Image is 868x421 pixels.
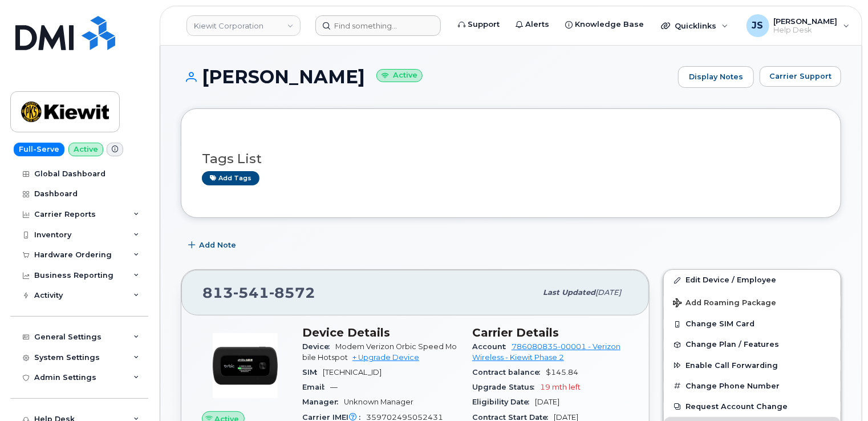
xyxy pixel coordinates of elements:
span: Device [302,342,335,351]
span: Add Roaming Package [673,298,776,309]
span: $145.84 [546,368,578,377]
span: Last updated [543,288,595,297]
span: Contract balance [472,368,546,377]
a: Edit Device / Employee [664,270,841,290]
span: Manager [302,398,344,406]
span: Account [472,342,512,351]
button: Change Phone Number [664,376,841,396]
span: Modem Verizon Orbic Speed Mobile Hotspot [302,342,457,361]
span: [DATE] [535,398,559,406]
span: Unknown Manager [344,398,413,406]
span: Enable Call Forwarding [686,361,778,370]
button: Add Note [181,235,246,256]
span: SIM [302,368,323,377]
span: Carrier Support [769,71,832,82]
h3: Tags List [202,152,820,166]
span: [TECHNICAL_ID] [323,368,382,377]
iframe: Messenger Launcher [818,371,859,412]
a: + Upgrade Device [352,353,419,362]
span: 8572 [269,284,315,301]
button: Enable Call Forwarding [664,355,841,376]
a: Display Notes [678,66,754,88]
img: image20231002-3703462-fz9zi0.jpeg [211,331,279,400]
h3: Device Details [302,326,459,339]
small: Active [376,69,423,82]
h3: Carrier Details [472,326,628,339]
span: Email [302,383,330,391]
a: Add tags [202,171,259,185]
button: Change Plan / Features [664,334,841,355]
button: Add Roaming Package [664,290,841,314]
button: Carrier Support [760,66,841,87]
a: 786080835-00001 - Verizon Wireless - Kiewit Phase 2 [472,342,620,361]
span: [DATE] [595,288,621,297]
span: Eligibility Date [472,398,535,406]
button: Change SIM Card [664,314,841,334]
span: Add Note [199,240,236,250]
button: Request Account Change [664,396,841,417]
span: 813 [202,284,315,301]
span: — [330,383,338,391]
span: Change Plan / Features [686,341,779,349]
span: 541 [233,284,269,301]
span: 19 mth left [540,383,581,391]
span: Upgrade Status [472,383,540,391]
h1: [PERSON_NAME] [181,67,672,87]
